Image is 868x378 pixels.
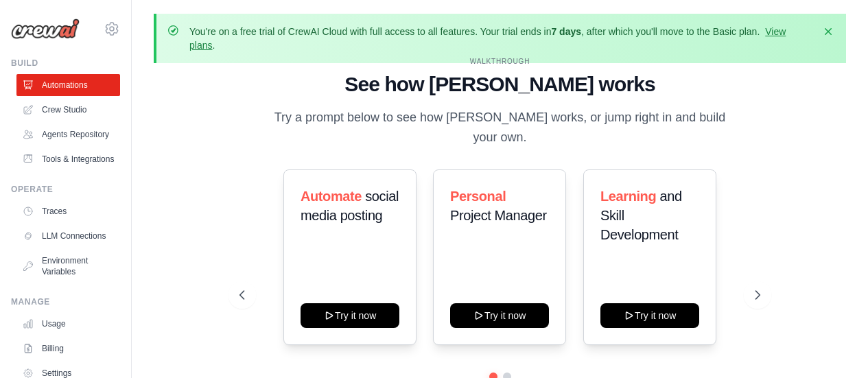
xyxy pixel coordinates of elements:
button: Try it now [450,303,549,328]
span: and Skill Development [600,189,682,242]
span: Project Manager [450,208,547,223]
a: Automations [16,74,120,96]
a: Agents Repository [16,123,120,145]
div: Manage [11,296,120,307]
button: Try it now [301,303,399,328]
span: Personal [450,189,506,204]
h1: See how [PERSON_NAME] works [239,72,760,97]
a: Environment Variables [16,250,120,283]
a: Usage [16,313,120,335]
a: Crew Studio [16,99,120,121]
button: Try it now [600,303,699,328]
img: Logo [11,19,80,39]
a: Traces [16,200,120,222]
span: social media posting [301,189,399,223]
span: Automate [301,189,362,204]
a: LLM Connections [16,225,120,247]
div: Build [11,58,120,69]
span: Learning [600,189,656,204]
p: You're on a free trial of CrewAI Cloud with full access to all features. Your trial ends in , aft... [189,25,813,52]
a: Tools & Integrations [16,148,120,170]
a: Billing [16,338,120,359]
p: Try a prompt below to see how [PERSON_NAME] works, or jump right in and build your own. [270,108,731,148]
div: Operate [11,184,120,195]
div: WALKTHROUGH [239,56,760,67]
strong: 7 days [551,26,581,37]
